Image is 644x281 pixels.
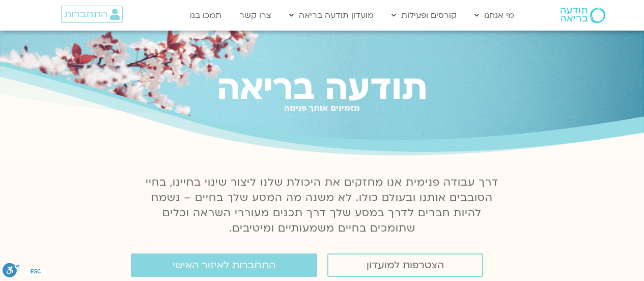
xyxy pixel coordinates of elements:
[386,6,462,25] a: קורסים ופעילות
[61,6,123,23] a: התחברות
[367,260,444,271] span: הצטרפות למועדון
[284,6,379,25] a: מועדון תודעה בריאה
[327,253,483,277] a: הצטרפות למועדון
[140,175,505,236] p: דרך עבודה פנימית אנו מחזקים את היכולת שלנו ליצור שינוי בחיינו, בחיי הסובבים אותנו ובעולם כולו. לא...
[561,8,605,23] img: תודעה בריאה
[64,9,107,20] span: התחברות
[185,6,227,25] a: תמכו בנו
[173,260,275,271] span: התחברות לאיזור האישי
[234,6,276,25] a: צרו קשר
[131,253,317,277] a: התחברות לאיזור האישי
[469,6,519,25] a: מי אנחנו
